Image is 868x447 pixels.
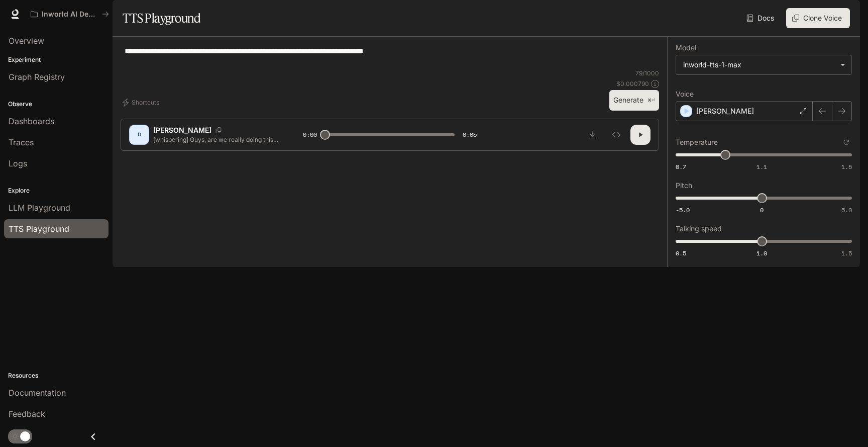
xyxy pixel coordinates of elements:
div: D [131,127,147,143]
p: Pitch [676,182,692,189]
p: [PERSON_NAME] [153,125,211,135]
span: -5.0 [676,206,690,214]
button: Clone Voice [786,8,850,28]
p: ⌘⏎ [647,98,655,104]
span: 5.0 [841,206,852,214]
div: inworld-tts-1-max [676,55,851,74]
span: 0.5 [676,249,686,257]
span: 1.5 [841,162,852,171]
button: Download audio [582,125,602,145]
span: 1.5 [841,249,852,257]
span: 1.0 [756,249,767,257]
p: [PERSON_NAME] [696,106,754,116]
span: 0.7 [676,162,686,171]
span: 1.1 [756,162,767,171]
p: Inworld AI Demos [42,10,98,19]
button: Inspect [606,125,626,145]
button: Reset to default [841,137,852,148]
p: 79 / 1000 [635,69,659,77]
button: All workspaces [26,4,114,24]
p: [whispering] Guys, are we really doing this? [disgusted] Ew, thats disgusting! [153,135,279,144]
button: Generate⌘⏎ [609,90,659,111]
p: Model [676,44,696,51]
button: Copy Voice ID [211,127,226,133]
p: Talking speed [676,225,722,232]
a: Docs [744,8,778,28]
p: $ 0.000790 [616,79,649,88]
p: Voice [676,91,694,98]
p: Temperature [676,139,718,146]
span: 0 [760,206,764,214]
button: Shortcuts [121,95,163,111]
h1: TTS Playground [123,8,200,28]
span: 0:00 [303,130,317,140]
span: 0:05 [463,130,477,140]
div: inworld-tts-1-max [683,60,835,70]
